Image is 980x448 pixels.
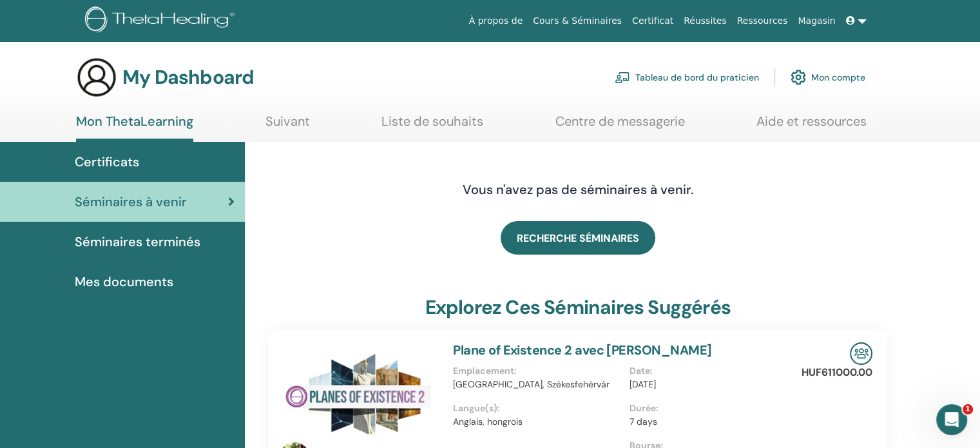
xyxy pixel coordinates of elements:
[265,113,310,139] a: Suivant
[453,415,621,429] p: Anglais, hongrois
[75,192,187,211] span: Séminaires à venir
[629,364,798,378] p: Date :
[793,9,840,33] a: Magasin
[425,296,730,319] h3: Explorez ces séminaires suggérés
[85,6,239,35] img: logo.png
[528,9,627,33] a: Cours & Séminaires
[517,231,639,245] span: RECHERCHE SÉMINAIRES
[756,113,867,139] a: Aide et ressources
[678,9,731,33] a: Réussites
[615,72,630,83] img: chalkboard-teacher.svg
[75,152,139,171] span: Certificats
[453,402,621,415] p: Langue(s) :
[802,365,872,380] p: HUF611000.00
[75,272,173,291] span: Mes documents
[76,57,117,98] img: generic-user-icon.jpg
[375,182,781,197] h4: Vous n'avez pas de séminaires à venir.
[453,342,711,358] a: Plane of Existence 2 avec [PERSON_NAME]
[75,232,200,251] span: Séminaires terminés
[122,66,254,89] h3: My Dashboard
[629,378,798,391] p: [DATE]
[963,404,973,414] span: 1
[453,364,621,378] p: Emplacement :
[732,9,793,33] a: Ressources
[850,342,872,365] img: In-Person Seminar
[555,113,685,139] a: Centre de messagerie
[453,378,621,391] p: [GEOGRAPHIC_DATA], Székesfehérvár
[791,66,806,88] img: cog.svg
[629,402,798,415] p: Durée :
[791,63,865,92] a: Mon compte
[381,113,483,139] a: Liste de souhaits
[76,113,193,142] a: Mon ThetaLearning
[501,221,655,255] a: RECHERCHE SÉMINAIRES
[627,9,678,33] a: Certificat
[279,342,437,446] img: Plane of Existence 2
[629,415,798,429] p: 7 days
[615,63,759,92] a: Tableau de bord du praticien
[936,404,967,435] iframe: Intercom live chat
[464,9,528,33] a: À propos de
